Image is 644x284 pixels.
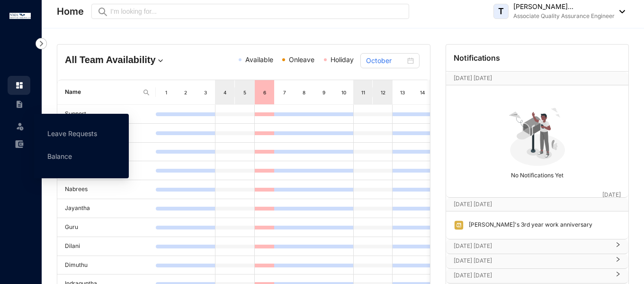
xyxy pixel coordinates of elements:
[8,135,30,154] li: Expenses
[47,129,97,137] a: Leave Requests
[419,88,426,97] div: 14
[281,88,288,97] div: 7
[498,7,504,16] span: T
[47,152,72,160] a: Balance
[65,88,139,97] span: Name
[36,38,47,49] img: nav-icon-right.af6afadce00d159da59955279c43614e.svg
[446,239,628,254] div: [DATE] [DATE]
[15,140,24,148] img: expense-unselected.2edcf0507c847f3e9e96.svg
[320,88,328,97] div: 9
[289,55,314,64] span: Onleave
[446,198,628,211] div: [DATE] [DATE][DATE]
[202,88,209,97] div: 3
[454,271,609,280] p: [DATE] [DATE]
[366,55,405,66] input: Select month
[9,13,31,19] img: logo
[15,121,25,131] img: leave-unselected.2934df6273408c3f84d9.svg
[454,256,609,266] p: [DATE] [DATE]
[182,88,189,97] div: 2
[15,100,24,109] img: contract-unselected.99e2b2107c0a7dd48938.svg
[379,88,387,97] div: 12
[57,180,156,199] td: Nabrees
[446,72,628,85] div: [DATE] [DATE][DATE]
[300,88,308,97] div: 8
[57,5,84,18] p: Home
[65,53,184,66] h4: All Team Availability
[221,88,229,97] div: 4
[110,6,403,17] input: I’m looking for...
[331,55,354,64] span: Holiday
[57,218,156,237] td: Guru
[449,168,626,180] p: No Notifications Yet
[359,88,367,97] div: 11
[454,200,602,209] p: [DATE] [DATE]
[454,73,602,83] p: [DATE] [DATE]
[8,76,30,95] li: Home
[8,95,30,114] li: Contracts
[454,220,464,230] img: anniversary.d4fa1ee0abd6497b2d89d817e415bd57.svg
[261,88,268,97] div: 6
[513,11,615,21] p: Associate Quality Assurance Engineer
[15,81,24,90] img: home.c6720e0a13eba0172344.svg
[241,88,249,97] div: 5
[454,241,609,251] p: [DATE] [DATE]
[143,89,150,96] img: search.8ce656024d3affaeffe32e5b30621cb7.svg
[57,256,156,275] td: Dimuthu
[454,52,500,64] p: Notifications
[615,246,621,247] span: right
[602,190,621,200] p: [DATE]
[615,275,621,277] span: right
[162,88,170,97] div: 1
[57,237,156,256] td: Dilani
[57,105,156,124] td: Support
[464,220,592,230] p: [PERSON_NAME]'s 3rd year work anniversary
[399,88,406,97] div: 13
[615,260,621,262] span: right
[245,55,273,64] span: Available
[340,88,348,97] div: 10
[446,254,628,268] div: [DATE] [DATE]
[505,102,570,168] img: no-notification-yet.99f61bb71409b19b567a5111f7a484a1.svg
[446,269,628,283] div: [DATE] [DATE]
[615,10,625,13] img: dropdown-black.8e83cc76930a90b1a4fdb6d089b7bf3a.svg
[156,56,165,65] img: dropdown.780994ddfa97fca24b89f58b1de131fa.svg
[57,199,156,218] td: Jayantha
[513,2,615,11] p: [PERSON_NAME]...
